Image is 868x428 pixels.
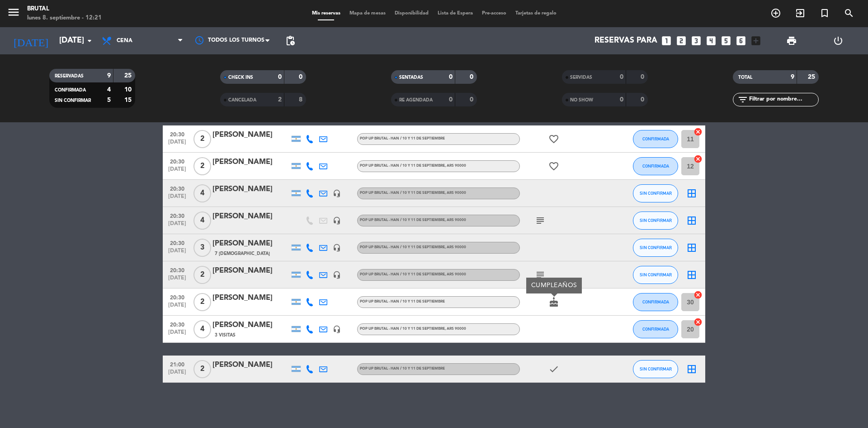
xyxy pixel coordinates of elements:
[166,302,189,313] span: [DATE]
[445,218,466,222] span: , ARS 90000
[166,183,189,193] span: 20:30
[166,210,189,221] span: 20:30
[117,38,132,44] span: Cena
[166,248,189,258] span: [DATE]
[445,327,466,331] span: , ARS 90000
[212,211,289,222] div: [PERSON_NAME]
[333,271,341,279] i: headset_mic
[124,97,133,103] strong: 15
[166,221,189,231] span: [DATE]
[642,327,669,332] span: CONFIRMADA
[360,300,445,303] span: Pop Up Brutal - Han / 10 y 11 de Septiembre
[570,98,593,102] span: NO SHOW
[333,244,341,252] i: headset_mic
[166,264,189,275] span: 20:30
[686,269,697,280] i: border_all
[193,130,211,148] span: 2
[833,35,844,46] i: power_settings_new
[278,74,282,80] strong: 0
[55,88,86,92] span: CONFIRMADA
[360,367,445,370] span: Pop Up Brutal - Han / 10 y 11 de Septiembre
[633,212,678,230] button: SIN CONFIRMAR
[720,35,732,47] i: looks_5
[748,95,818,105] input: Filtrar por nombre...
[193,293,211,311] span: 2
[548,161,559,172] i: favorite_border
[166,139,189,149] span: [DATE]
[620,96,623,103] strong: 0
[642,136,669,141] span: CONFIRMADA
[166,329,189,340] span: [DATE]
[124,72,133,79] strong: 25
[27,5,102,14] div: Brutal
[750,35,762,47] i: add_box
[360,327,466,331] span: Pop Up Brutal - Han / 10 y 11 de Septiembre
[345,11,390,16] span: Mapa de mesas
[570,75,592,80] span: SERVIDAS
[7,5,20,22] button: menu
[212,319,289,331] div: [PERSON_NAME]
[107,72,111,79] strong: 9
[686,188,697,199] i: border_all
[7,31,55,51] i: [DATE]
[399,98,433,102] span: RE AGENDADA
[705,35,717,47] i: looks_4
[791,74,794,80] strong: 9
[193,239,211,257] span: 3
[55,98,91,103] span: SIN CONFIRMAR
[686,215,697,226] i: border_all
[193,360,211,378] span: 2
[166,319,189,329] span: 20:30
[633,266,678,284] button: SIN CONFIRMAR
[660,35,672,47] i: looks_one
[212,238,289,250] div: [PERSON_NAME]
[84,35,95,46] i: arrow_drop_down
[633,157,678,175] button: CONFIRMADA
[470,74,475,80] strong: 0
[360,191,466,195] span: Pop Up Brutal - Han / 10 y 11 de Septiembre
[360,137,445,140] span: Pop Up Brutal - Han / 10 y 11 de Septiembre
[693,317,703,327] i: cancel
[642,299,669,304] span: CONFIRMADA
[433,11,477,16] span: Lista de Espera
[7,5,20,19] i: menu
[166,129,189,139] span: 20:30
[477,11,511,16] span: Pre-acceso
[633,130,678,148] button: CONFIRMADA
[307,11,345,16] span: Mis reservas
[166,292,189,302] span: 20:30
[535,269,546,280] i: subject
[808,74,817,80] strong: 25
[124,87,133,93] strong: 10
[107,87,111,93] strong: 4
[215,250,270,257] span: 7 [DEMOGRAPHIC_DATA]
[594,36,657,45] span: Reservas para
[641,74,646,80] strong: 0
[633,360,678,378] button: SIN CONFIRMAR
[535,215,546,226] i: subject
[526,278,582,293] div: CUMPLEAÑOS
[640,366,672,371] span: SIN CONFIRMAR
[193,157,211,175] span: 2
[641,96,646,103] strong: 0
[228,75,253,80] span: CHECK INS
[445,245,466,249] span: , ARS 90000
[360,273,466,276] span: Pop Up Brutal - Han / 10 y 11 de Septiembre
[690,35,702,47] i: looks_3
[166,166,189,177] span: [DATE]
[642,164,669,168] span: CONFIRMADA
[693,154,703,164] i: cancel
[640,191,672,196] span: SIN CONFIRMAR
[693,290,703,299] i: cancel
[633,184,678,202] button: SIN CONFIRMAR
[511,11,561,16] span: Tarjetas de regalo
[193,184,211,202] span: 4
[193,266,211,284] span: 2
[786,35,797,46] span: print
[445,191,466,195] span: , ARS 90000
[360,218,466,222] span: Pop Up Brutal - Han / 10 y 11 de Septiembre
[738,75,752,80] span: TOTAL
[193,320,211,338] span: 4
[449,96,453,103] strong: 0
[193,212,211,230] span: 4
